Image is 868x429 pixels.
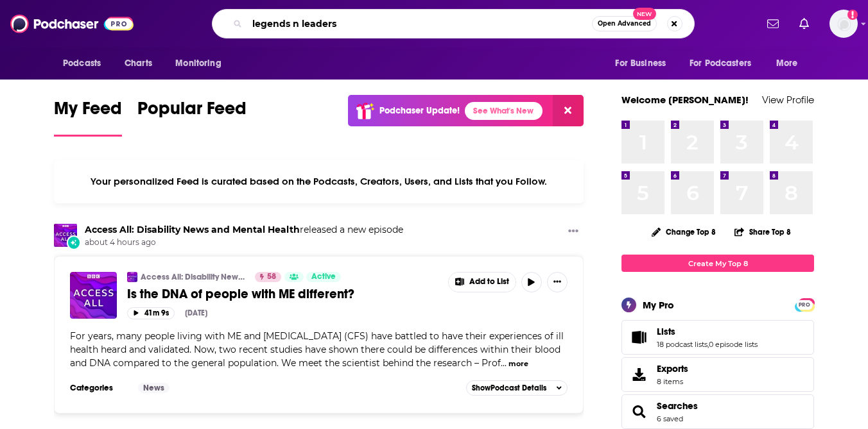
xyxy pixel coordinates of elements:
a: News [138,383,169,393]
h3: Categories [70,383,128,393]
span: Lists [657,326,675,337]
button: more [508,358,528,369]
div: My Pro [643,299,674,311]
p: Podchaser Update! [379,105,460,116]
span: Exports [626,366,652,383]
a: Popular Feed [137,97,247,137]
button: open menu [166,51,238,76]
a: Access All: Disability News and Mental Health [141,272,247,282]
span: about 4 hours ago [85,237,403,248]
input: Search podcasts, credits, & more... [247,13,592,34]
button: Show More Button [449,273,516,292]
svg: Add a profile image [847,10,858,20]
span: ... [501,357,507,369]
span: Open Advanced [598,21,651,27]
div: [DATE] [185,308,207,317]
a: Welcome [PERSON_NAME]! [621,94,749,106]
a: 0 episode lists [709,340,758,349]
a: See What's New [465,102,542,120]
span: Add to List [469,277,509,287]
span: My Feed [54,97,122,127]
span: Searches [621,394,814,429]
a: PRO [797,299,812,309]
div: Search podcasts, credits, & more... [212,9,695,38]
div: Your personalized Feed is curated based on the Podcasts, Creators, Users, and Lists that you Follow. [54,160,584,203]
a: Access All: Disability News and Mental Health [85,224,300,235]
span: Show Podcast Details [472,383,546,392]
a: Create My Top 8 [621,255,814,272]
img: Is the DNA of people with ME different? [70,272,117,319]
span: Podcasts [63,55,101,72]
span: Is the DNA of people with ME different? [127,286,354,302]
button: Change Top 8 [644,224,724,240]
img: Access All: Disability News and Mental Health [54,224,77,247]
a: Lists [657,326,758,337]
h3: released a new episode [85,224,403,236]
span: Exports [657,363,688,374]
span: For Business [615,55,666,72]
span: Monitoring [175,55,221,72]
button: Show More Button [547,272,568,292]
button: Share Top 8 [734,219,792,244]
a: Is the DNA of people with ME different? [127,286,439,302]
a: View Profile [762,94,814,106]
a: Show notifications dropdown [762,13,784,35]
a: Show notifications dropdown [794,13,814,35]
a: 6 saved [657,414,683,423]
span: For Podcasters [690,55,751,72]
button: Show More Button [563,224,584,240]
span: Active [311,271,336,283]
button: Open AdvancedNew [592,16,657,31]
img: Access All: Disability News and Mental Health [127,272,137,282]
a: Searches [626,403,652,421]
span: 58 [267,271,276,283]
span: For years, many people living with ME and [MEDICAL_DATA] (CFS) have battled to have their experie... [70,330,564,369]
button: 41m 9s [127,307,175,319]
a: Lists [626,328,652,346]
span: PRO [797,300,812,310]
a: Searches [657,400,698,412]
a: 18 podcast lists [657,340,707,349]
button: open menu [606,51,682,76]
button: open menu [767,51,814,76]
div: New Episode [67,235,81,249]
button: open menu [54,51,117,76]
span: 8 items [657,377,688,386]
button: open menu [681,51,770,76]
span: More [776,55,798,72]
a: My Feed [54,97,122,137]
a: 58 [255,272,281,282]
img: Podchaser - Follow, Share and Rate Podcasts [10,12,134,36]
span: Logged in as megcassidy [829,10,858,38]
a: Exports [621,357,814,392]
span: Lists [621,320,814,355]
button: Show profile menu [829,10,858,38]
span: , [707,340,709,349]
a: Active [306,272,341,282]
span: New [633,8,656,20]
button: ShowPodcast Details [466,380,568,396]
a: Charts [116,51,160,76]
span: Charts [125,55,152,72]
img: User Profile [829,10,858,38]
span: Popular Feed [137,97,247,127]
